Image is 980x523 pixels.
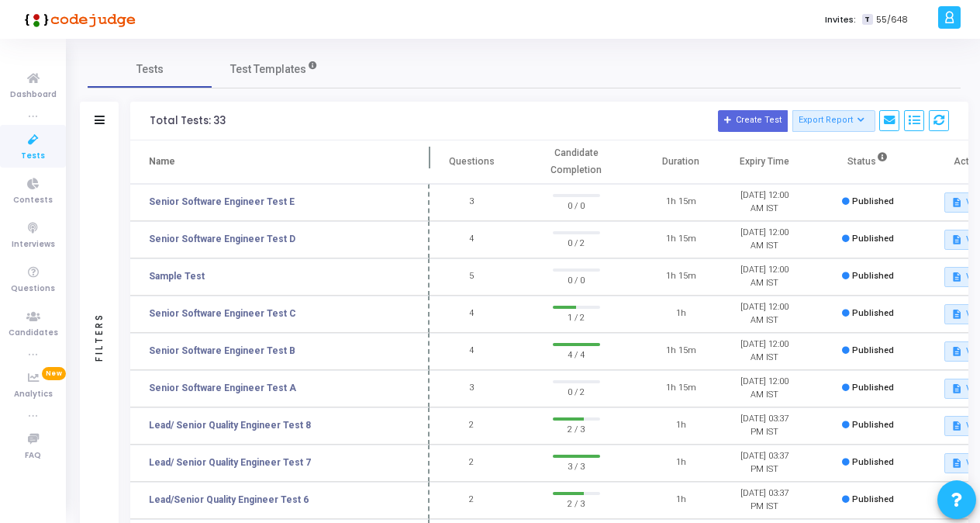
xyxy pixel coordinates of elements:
[639,370,723,407] td: 1h 15m
[951,458,962,469] mat-icon: description
[149,493,309,507] a: Lead/Senior Quality Engineer Test 6
[14,388,53,401] span: Analytics
[430,445,513,482] td: 2
[21,150,45,163] span: Tests
[876,13,908,26] span: 55/648
[149,344,295,358] a: Senior Software Engineer Test B
[852,494,894,504] span: Published
[430,184,513,221] td: 3
[25,449,41,462] span: FAQ
[430,258,513,296] td: 5
[553,495,600,511] span: 2 / 3
[42,367,66,380] span: New
[639,296,723,333] td: 1h
[430,296,513,333] td: 4
[13,194,53,207] span: Contests
[149,455,311,469] a: Lead/ Senior Quality Engineer Test 7
[430,407,513,445] td: 2
[149,418,311,432] a: Lead/ Senior Quality Engineer Test 8
[430,140,513,184] th: Questions
[553,197,600,213] span: 0 / 0
[230,61,306,78] span: Test Templates
[639,333,723,370] td: 1h 15m
[136,61,164,78] span: Tests
[430,482,513,519] td: 2
[12,238,55,251] span: Interviews
[92,251,106,422] div: Filters
[130,140,430,184] th: Name
[553,309,600,324] span: 1 / 2
[150,115,226,127] div: Total Tests: 33
[553,458,600,473] span: 3 / 3
[553,234,600,250] span: 0 / 2
[639,184,723,221] td: 1h 15m
[19,4,136,35] img: logo
[639,482,723,519] td: 1h
[430,333,513,370] td: 4
[149,195,295,209] a: Senior Software Engineer Test E
[723,482,806,519] td: [DATE] 03:37 PM IST
[639,445,723,482] td: 1h
[149,232,295,246] a: Senior Software Engineer Test D
[723,445,806,482] td: [DATE] 03:37 PM IST
[852,457,894,467] span: Published
[862,14,872,26] span: T
[639,407,723,445] td: 1h
[149,307,296,320] a: Senior Software Engineer Test C
[513,140,639,184] th: Candidate Completion
[430,370,513,407] td: 3
[553,421,600,436] span: 2 / 3
[9,327,58,340] span: Candidates
[639,258,723,296] td: 1h 15m
[149,381,296,395] a: Senior Software Engineer Test A
[639,140,723,184] th: Duration
[825,13,856,26] label: Invites:
[11,282,55,296] span: Questions
[149,269,205,283] a: Sample Test
[639,221,723,258] td: 1h 15m
[10,88,57,102] span: Dashboard
[553,272,600,287] span: 0 / 0
[430,221,513,258] td: 4
[645,39,972,442] iframe: Chat
[553,346,600,362] span: 4 / 4
[553,383,600,399] span: 0 / 2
